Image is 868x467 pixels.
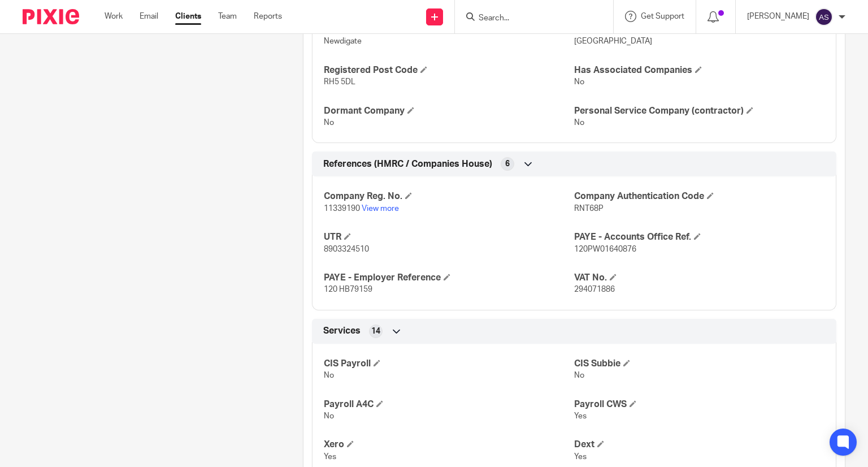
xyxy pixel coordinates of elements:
[362,205,399,213] a: View more
[574,78,584,86] span: No
[574,205,604,213] span: RNT68P
[324,119,334,127] span: No
[324,231,574,243] h4: UTR
[574,119,584,127] span: No
[574,412,587,420] span: Yes
[815,8,833,26] img: svg%3E
[574,245,636,253] span: 120PW01640876
[324,105,574,117] h4: Dormant Company
[574,64,824,76] h4: Has Associated Companies
[324,205,360,213] span: 11339190
[324,399,574,410] h4: Payroll A4C
[574,358,824,370] h4: CIS Subbie
[324,191,574,202] h4: Company Reg. No.
[324,439,574,451] h4: Xero
[574,399,824,410] h4: Payroll CWS
[574,191,824,202] h4: Company Authentication Code
[323,325,361,337] span: Services
[324,272,574,284] h4: PAYE - Employer Reference
[574,105,824,117] h4: Personal Service Company (contractor)
[641,12,684,20] span: Get Support
[140,11,158,22] a: Email
[254,11,282,22] a: Reports
[505,158,510,170] span: 6
[105,11,123,22] a: Work
[218,11,237,22] a: Team
[324,358,574,370] h4: CIS Payroll
[574,286,615,293] span: 294071886
[371,326,380,337] span: 14
[324,286,372,293] span: 120 HB79159
[324,37,362,45] span: Newdigate
[324,371,334,379] span: No
[574,272,824,284] h4: VAT No.
[324,245,369,253] span: 8903324510
[574,371,584,379] span: No
[574,453,587,461] span: Yes
[324,412,334,420] span: No
[574,231,824,243] h4: PAYE - Accounts Office Ref.
[324,453,336,461] span: Yes
[324,78,355,86] span: RH5 5DL
[323,158,492,170] span: References (HMRC / Companies House)
[574,439,824,451] h4: Dext
[175,11,201,22] a: Clients
[23,9,79,24] img: Pixie
[574,37,652,45] span: [GEOGRAPHIC_DATA]
[478,14,579,24] input: Search
[747,11,809,22] p: [PERSON_NAME]
[324,64,574,76] h4: Registered Post Code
